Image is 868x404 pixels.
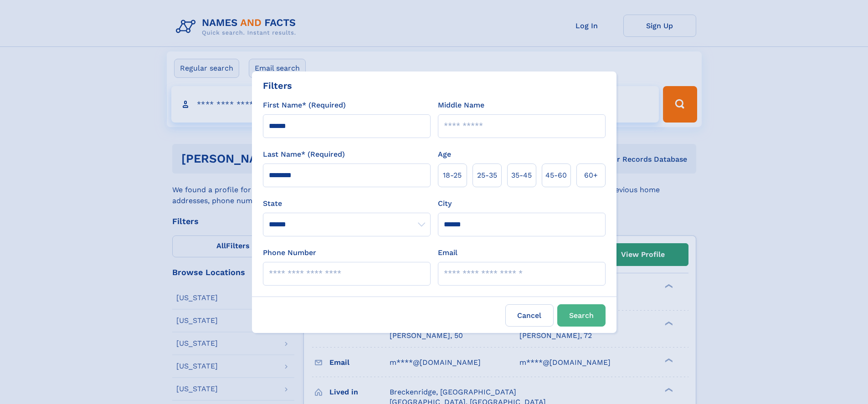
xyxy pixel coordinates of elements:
div: Filters [263,79,292,92]
label: Middle Name [438,100,484,111]
span: 18‑25 [443,170,462,181]
button: Search [557,304,606,327]
label: Cancel [505,304,554,327]
span: 45‑60 [545,170,567,181]
label: Age [438,149,451,160]
label: State [263,198,431,209]
label: Phone Number [263,247,316,258]
label: Email [438,247,457,258]
span: 60+ [584,170,598,181]
label: City [438,198,452,209]
span: 25‑35 [477,170,497,181]
label: First Name* (Required) [263,100,346,111]
label: Last Name* (Required) [263,149,345,160]
span: 35‑45 [511,170,532,181]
